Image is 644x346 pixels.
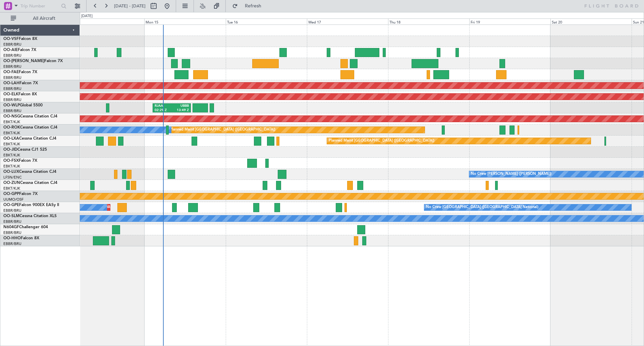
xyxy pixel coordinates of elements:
[144,18,225,24] div: Mon 15
[63,18,144,24] div: Sun 14
[3,142,20,147] a: EBKT/KJK
[3,241,21,246] a: EBBR/BRU
[114,3,146,9] span: [DATE] - [DATE]
[3,148,47,152] a: OO-JIDCessna CJ1 525
[3,131,20,136] a: EBKT/KJK
[3,86,21,91] a: EBBR/BRU
[3,170,56,174] a: OO-LUXCessna Citation CJ4
[3,137,19,141] span: OO-LXA
[3,48,18,52] span: OO-AIE
[3,170,19,174] span: OO-LUX
[172,108,189,113] div: 13:49 Z
[81,13,93,19] div: [DATE]
[3,92,37,96] a: OO-ELKFalcon 8X
[3,64,21,69] a: EBBR/BRU
[3,181,20,185] span: OO-ZUN
[3,48,36,52] a: OO-AIEFalcon 7X
[3,225,19,229] span: N604GF
[3,59,63,63] a: OO-[PERSON_NAME]Falcon 7X
[20,1,59,11] input: Trip Number
[155,108,172,113] div: 02:29 Z
[17,16,71,21] span: All Aircraft
[3,164,20,169] a: EBKT/KJK
[155,104,172,108] div: RJAA
[3,126,20,130] span: OO-ROK
[426,202,538,212] div: No Crew [GEOGRAPHIC_DATA] ([GEOGRAPHIC_DATA] National)
[3,230,21,235] a: EBBR/BRU
[3,236,21,240] span: OO-HHO
[170,125,275,135] div: Planned Maint [GEOGRAPHIC_DATA] ([GEOGRAPHIC_DATA])
[3,103,43,107] a: OO-WLPGlobal 5500
[3,42,21,47] a: EBBR/BRU
[3,214,57,218] a: OO-SLMCessna Citation XLS
[3,70,37,74] a: OO-FAEFalcon 7X
[226,18,307,24] div: Tue 16
[329,136,434,146] div: Planned Maint [GEOGRAPHIC_DATA] ([GEOGRAPHIC_DATA])
[3,181,57,185] a: OO-ZUNCessna Citation CJ4
[3,203,19,207] span: OO-GPE
[172,104,189,108] div: UBBB
[3,70,19,74] span: OO-FAE
[3,37,19,41] span: OO-VSF
[3,236,39,240] a: OO-HHOFalcon 8X
[3,75,21,80] a: EBBR/BRU
[388,18,469,24] div: Thu 18
[471,169,551,179] div: No Crew [PERSON_NAME] ([PERSON_NAME])
[3,208,21,213] a: EBBR/BRU
[3,214,19,218] span: OO-SLM
[229,1,269,11] button: Refresh
[239,4,267,8] span: Refresh
[3,192,19,196] span: OO-GPP
[3,97,21,102] a: EBBR/BRU
[3,186,20,191] a: EBKT/KJK
[3,119,20,125] a: EBKT/KJK
[3,153,20,158] a: EBKT/KJK
[3,126,57,130] a: OO-ROKCessna Citation CJ4
[3,159,37,163] a: OO-FSXFalcon 7X
[3,53,21,58] a: EBBR/BRU
[3,114,57,118] a: OO-NSGCessna Citation CJ4
[3,108,21,113] a: EBBR/BRU
[3,159,19,163] span: OO-FSX
[7,13,73,24] button: All Aircraft
[469,18,550,24] div: Fri 19
[550,18,632,24] div: Sat 20
[3,148,17,152] span: OO-JID
[3,103,20,107] span: OO-WLP
[3,192,38,196] a: OO-GPPFalcon 7X
[3,219,21,224] a: EBBR/BRU
[3,114,20,118] span: OO-NSG
[3,81,19,85] span: OO-LAH
[3,175,22,180] a: LFSN/ENC
[3,225,48,229] a: N604GFChallenger 604
[3,81,38,85] a: OO-LAHFalcon 7X
[3,203,59,207] a: OO-GPEFalcon 900EX EASy II
[3,59,44,63] span: OO-[PERSON_NAME]
[3,37,37,41] a: OO-VSFFalcon 8X
[3,92,18,96] span: OO-ELK
[3,197,23,202] a: UUMO/OSF
[307,18,388,24] div: Wed 17
[3,137,56,141] a: OO-LXACessna Citation CJ4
